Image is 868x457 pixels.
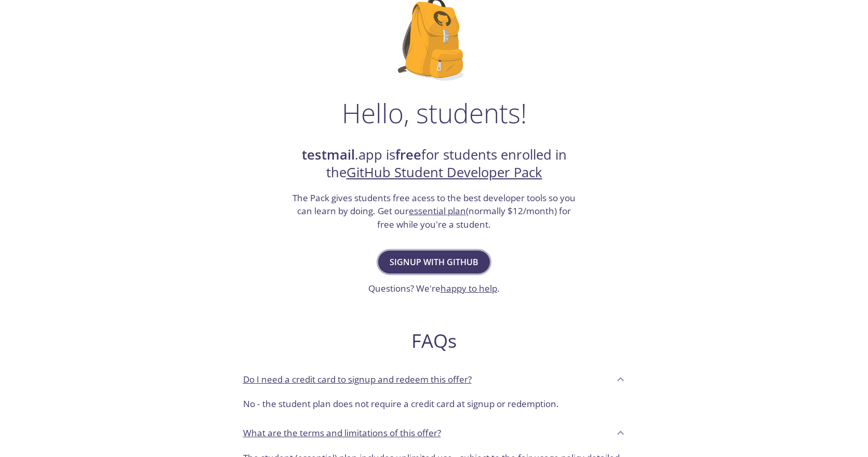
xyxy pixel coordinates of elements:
[390,255,478,269] span: Signup with GitHub
[243,426,441,440] p: What are the terms and limitations of this offer?
[291,191,577,231] h3: The Pack gives students free acess to the best developer tools so you can learn by doing. Get our...
[243,397,625,411] p: No - the student plan does not require a credit card at signup or redemption.
[409,205,466,217] a: essential plan
[440,282,497,294] a: happy to help
[302,146,355,164] strong: testmail
[378,251,490,273] button: Signup with GitHub
[342,97,527,128] h1: Hello, students!
[235,329,634,352] h2: FAQs
[395,146,421,164] strong: free
[243,373,472,386] p: Do I need a credit card to signup and redeem this offer?
[235,365,634,393] div: Do I need a credit card to signup and redeem this offer?
[291,146,577,182] h2: .app is for students enrolled in the
[235,393,634,419] div: Do I need a credit card to signup and redeem this offer?
[368,282,500,295] h3: Questions? We're .
[235,419,634,447] div: What are the terms and limitations of this offer?
[346,163,542,181] a: GitHub Student Developer Pack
